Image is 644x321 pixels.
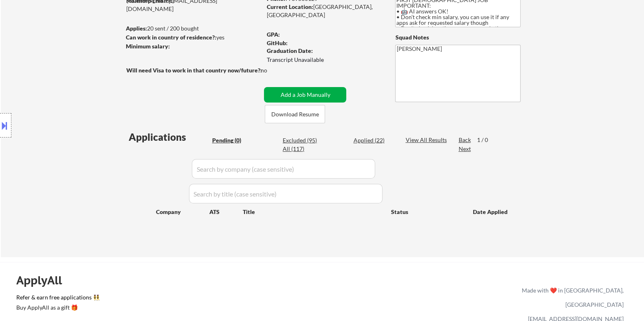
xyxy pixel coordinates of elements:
[391,204,461,219] div: Status
[125,24,261,33] div: 20 sent / 200 bought
[128,132,209,142] div: Applications
[264,87,346,103] button: Add a Job Manually
[265,105,325,123] button: Download Resume
[192,159,375,179] input: Search by company (case sensitive)
[266,3,313,10] strong: Current Location:
[473,208,508,216] div: Date Applied
[126,67,262,74] strong: Will need Visa to work in that country now/future?:
[266,39,287,46] strong: GitHub:
[266,31,279,38] strong: GPA:
[242,208,383,216] div: Title
[125,43,169,50] strong: Minimum salary:
[125,34,216,41] strong: Can work in country of residence?:
[16,305,98,310] div: Buy ApplyAll as a gift 🎁
[458,136,471,144] div: Back
[125,25,147,32] strong: Applies:
[189,184,382,203] input: Search by title (case sensitive)
[283,145,323,153] div: All (117)
[395,33,521,41] div: Squad Notes
[212,136,253,144] div: Pending (0)
[266,3,382,19] div: [GEOGRAPHIC_DATA], [GEOGRAPHIC_DATA]
[16,303,98,313] a: Buy ApplyAll as a gift 🎁
[266,47,312,54] strong: Graduation Date:
[283,136,323,144] div: Excluded (95)
[405,136,449,144] div: View All Results
[125,33,259,41] div: yes
[260,66,284,74] div: no
[477,136,495,144] div: 1 / 0
[458,145,471,153] div: Next
[209,208,242,216] div: ATS
[156,208,209,216] div: Company
[353,136,394,144] div: Applied (22)
[16,273,71,287] div: ApplyAll
[519,283,624,312] div: Made with ❤️ in [GEOGRAPHIC_DATA], [GEOGRAPHIC_DATA]
[16,295,352,303] a: Refer & earn free applications 👯‍♀️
